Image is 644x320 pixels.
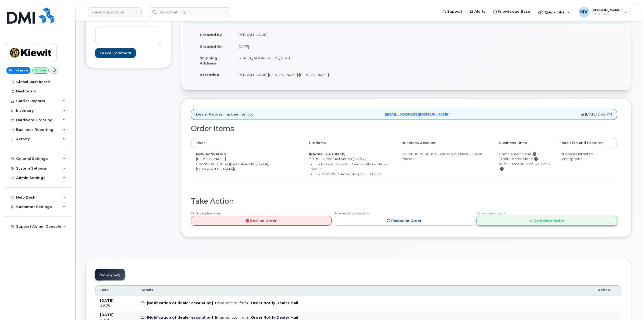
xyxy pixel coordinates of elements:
span: Quicklinks [545,10,564,14]
a: Postpone Order [334,216,474,226]
td: [PERSON_NAME].[PERSON_NAME]/[PERSON_NAME] [233,69,402,81]
span: Support [447,9,462,14]
a: Decline Order [191,216,332,226]
strong: Shipping Address [200,56,217,65]
th: Business Units [494,138,556,148]
strong: New Activation [196,152,226,156]
span: [PERSON_NAME] [592,8,622,12]
a: [EMAIL_ADDRESS][DOMAIN_NAME] [385,112,450,117]
td: [DATE] [233,41,402,52]
a: Support [439,6,466,17]
b: [DATE] [100,299,113,303]
span: Can't complete order [191,212,220,215]
span: Not everything is in stock [334,212,369,215]
a: Kiewit Corporation [88,7,142,17]
th: Rate Plan and Features [556,138,617,148]
th: Business Account [397,138,494,148]
input: Find something... [149,7,230,17]
span: Help Desk [592,12,622,16]
a: Complete Order [476,216,617,226]
b: [Notification of dealer escalation] [147,315,213,319]
span: from: [240,315,249,319]
span: Details [140,288,153,293]
b: Order Notify Dealer Mail [251,315,298,319]
td: $0.99 - 2 Year Activation (128GB) [304,148,397,182]
th: Products [304,138,397,148]
h2: Order Items [191,125,617,133]
div: Marivi Vargas [575,7,631,17]
div: Cost Center: None [499,152,551,157]
span: MV [580,9,588,15]
a: Knowledge Base [489,6,534,17]
div: Profit Center: None [499,156,551,161]
strong: Created On [200,44,223,49]
td: 786080835-00001 - Verizon Wireless - Kiewit Phase 2 [397,148,494,182]
th: Action [593,285,621,296]
span: Alerts [474,9,486,14]
td: Business Unlimited Smartphone [556,148,617,182]
iframe: Messenger Launcher [621,297,640,316]
div: Email sent to [215,315,237,319]
input: Leave Comment [95,48,136,58]
th: User [191,138,304,148]
h2: Take Action [191,197,617,205]
span: All Items are in stock [476,212,505,215]
span: Date [100,288,109,293]
td: [STREET_ADDRESS][US_STATE] [233,52,402,69]
div: Email sent to [215,301,237,305]
b: [Notification of dealer escalation] [147,301,213,305]
strong: Created By [200,33,222,37]
td: [PERSON_NAME] City of Use: 77064 ([GEOGRAPHIC_DATA], [GEOGRAPHIC_DATA]) [191,148,304,182]
b: [DATE] [100,313,113,317]
small: 1 x 20W USB-C Power Adapter — $19.00 [316,172,381,176]
small: 1 x Defender Series Pro Case for iPhone Black — $58.12 [311,162,389,171]
a: Alerts [466,6,489,17]
span: from: [240,301,249,305]
div: 19:00 [100,303,131,308]
strong: Attention [200,73,219,77]
td: [PERSON_NAME] [233,29,402,41]
div: Quicklinks [535,7,574,17]
strong: iPhone 16e (Black) [309,152,346,156]
b: Order Notify Dealer Mail [251,301,298,305]
span: Knowledge Base [498,9,530,14]
div: Dealer Request has been sent to at [DATE] 2:42 PM [191,109,617,120]
div: WBS Element: 105933.2235 [499,161,551,171]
